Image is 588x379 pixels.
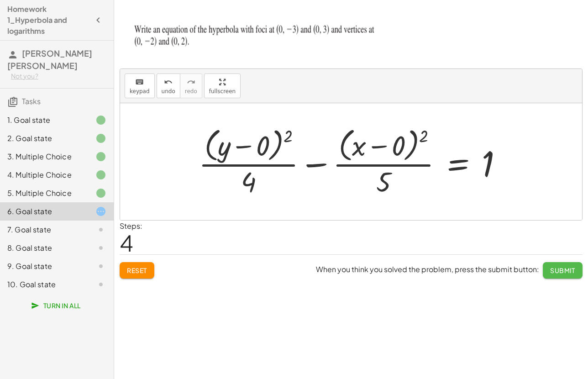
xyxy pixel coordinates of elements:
i: redo [187,77,195,88]
div: 6. Goal state [7,206,81,217]
i: Task started. [95,206,106,217]
i: Task not started. [95,242,106,253]
button: Submit [543,262,583,279]
i: Task finished. [95,188,106,199]
span: fullscreen [209,88,236,95]
i: Task not started. [95,279,106,290]
span: Reset [127,266,147,274]
i: undo [164,77,173,88]
span: undo [162,88,175,95]
div: 4. Multiple Choice [7,169,81,180]
i: keyboard [135,77,144,88]
img: d454caddfc6315e05b5f9f968240a98eb7f1cdcc69145314b8d345b93920496f.png [120,17,401,58]
div: 8. Goal state [7,242,81,253]
button: keyboardkeypad [125,74,155,98]
button: redoredo [180,74,202,98]
button: Turn In All [26,297,88,314]
i: Task not started. [95,224,106,235]
i: Task finished. [95,151,106,162]
span: 4 [120,229,133,257]
i: Task finished. [95,169,106,180]
span: Tasks [22,96,41,106]
span: [PERSON_NAME] [PERSON_NAME] [7,48,92,71]
div: 1. Goal state [7,115,81,126]
div: 3. Multiple Choice [7,151,81,162]
span: redo [185,88,197,95]
label: Steps: [120,221,142,231]
span: keypad [130,88,150,95]
i: Task finished. [95,115,106,126]
div: 5. Multiple Choice [7,188,81,199]
div: 10. Goal state [7,279,81,290]
h4: Homework 1_Hyperbola and logarithms [7,4,90,37]
button: Reset [120,262,154,279]
span: Turn In All [33,301,81,310]
div: Not you? [11,72,106,81]
div: 7. Goal state [7,224,81,235]
span: Submit [550,266,575,274]
button: undoundo [157,74,180,98]
i: Task finished. [95,133,106,144]
div: 9. Goal state [7,261,81,272]
i: Task not started. [95,261,106,272]
button: fullscreen [204,74,241,98]
div: 2. Goal state [7,133,81,144]
span: When you think you solved the problem, press the submit button: [316,264,539,274]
